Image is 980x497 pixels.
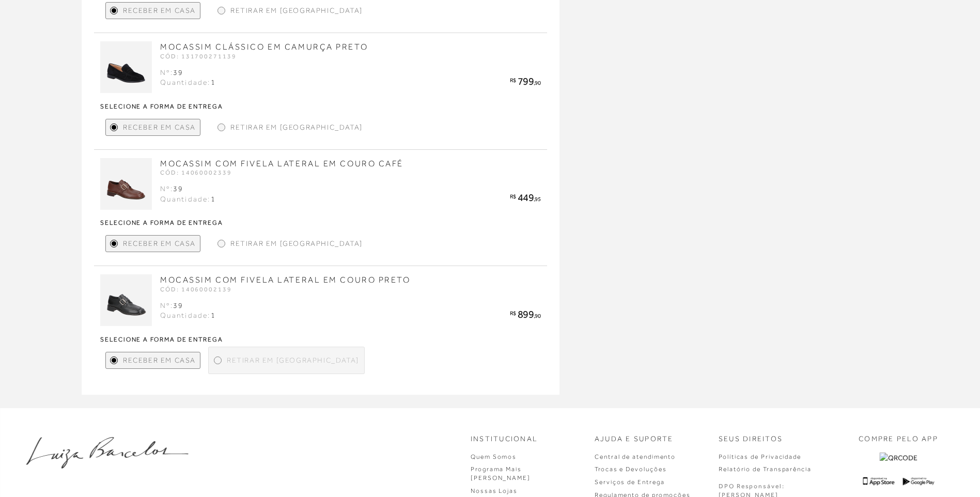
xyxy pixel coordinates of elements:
[863,477,894,486] img: App Store Logo
[518,75,534,87] span: 799
[510,310,516,316] span: R$
[471,465,531,482] a: Programa Mais [PERSON_NAME]
[160,286,232,293] span: CÓD: 14060002139
[100,103,541,110] strong: Selecione a forma de entrega
[211,78,216,86] span: 1
[100,336,541,343] strong: Selecione a forma de entrega
[100,220,541,226] strong: Selecione a forma de entrega
[471,434,538,444] p: Institucional
[123,355,196,366] span: Receber em Casa
[173,68,183,76] span: 39
[719,465,812,473] a: Relatório de Transparência
[518,192,534,203] span: 449
[160,310,216,321] div: Quantidade:
[160,53,237,60] span: CÓD: 131700271139
[160,68,216,78] div: Nº:
[595,465,666,473] a: Trocas e Devoluções
[123,238,196,249] span: Receber em Casa
[230,5,363,16] span: Retirar em [GEOGRAPHIC_DATA]
[595,478,664,486] a: Serviços de Entrega
[173,301,183,309] span: 39
[160,194,216,205] div: Quantidade:
[595,453,676,460] a: Central de atendimento
[100,158,152,210] img: MOCASSIM COM FIVELA LATERAL EM COURO CAFÉ
[230,122,363,133] span: Retirar em [GEOGRAPHIC_DATA]
[719,434,783,444] p: Seus Direitos
[160,169,232,176] span: CÓD: 14060002339
[510,193,516,199] span: R$
[100,274,152,326] img: MOCASSIM COM FIVELA LATERAL EM COURO PRETO
[880,453,917,463] img: QRCODE
[123,5,196,16] span: Receber em Casa
[534,313,541,319] span: ,90
[471,453,517,460] a: Quem Somos
[123,122,196,133] span: Receber em Casa
[211,195,216,203] span: 1
[518,308,534,320] span: 899
[26,437,188,469] img: luiza-barcelos.png
[534,196,541,202] span: ,95
[100,41,152,93] img: MOCASSIM CLÁSSICO EM CAMURÇA PRETO
[160,159,403,168] a: MOCASSIM COM FIVELA LATERAL EM COURO CAFÉ
[903,477,934,486] img: Google Play Logo
[160,184,216,194] div: Nº:
[595,434,674,444] p: Ajuda e Suporte
[160,77,216,88] div: Quantidade:
[534,80,541,86] span: ,90
[719,453,801,460] a: Políticas de Privacidade
[160,301,216,311] div: Nº:
[227,355,359,366] span: Retirar em [GEOGRAPHIC_DATA]
[211,311,216,319] span: 1
[173,184,183,193] span: 39
[230,238,363,249] span: Retirar em [GEOGRAPHIC_DATA]
[859,434,938,444] p: COMPRE PELO APP
[160,42,368,52] a: MOCASSIM CLÁSSICO EM CAMURÇA PRETO
[160,275,411,285] a: MOCASSIM COM FIVELA LATERAL EM COURO PRETO
[510,77,516,83] span: R$
[471,487,518,494] a: Nossas Lojas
